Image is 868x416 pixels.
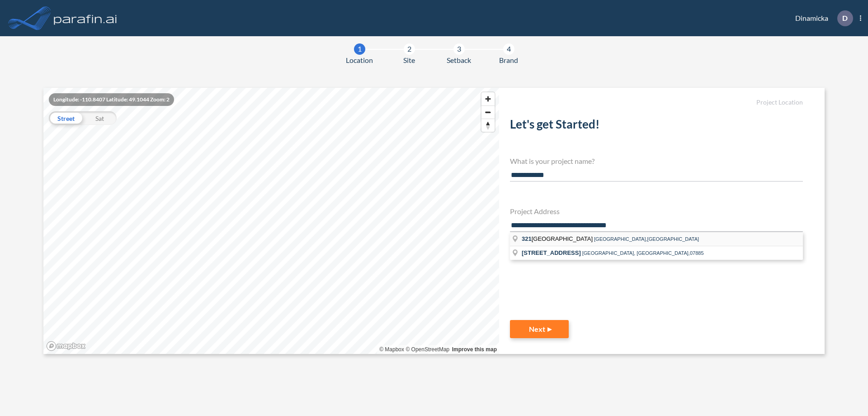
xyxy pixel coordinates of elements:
span: [GEOGRAPHIC_DATA],[GEOGRAPHIC_DATA] [594,236,699,242]
a: Mapbox [379,346,404,353]
div: Sat [83,111,117,125]
button: Zoom out [481,105,495,119]
img: logo [52,9,119,27]
span: Setback [447,55,471,66]
div: 2 [404,43,415,55]
span: [GEOGRAPHIC_DATA], [GEOGRAPHIC_DATA],07885 [582,250,704,256]
p: D [842,14,848,22]
div: Longitude: -110.8407 Latitude: 49.1044 Zoom: 2 [49,93,174,106]
h5: Project Location [510,99,803,106]
span: [GEOGRAPHIC_DATA] [522,235,594,242]
h4: What is your project name? [510,157,803,165]
span: Zoom out [481,106,495,119]
span: Site [403,55,415,66]
div: Street [49,111,83,125]
span: Location [346,55,373,66]
div: 1 [354,43,365,55]
span: Brand [499,55,518,66]
button: Reset bearing to north [481,119,495,132]
a: OpenStreetMap [406,346,449,353]
div: Dinamicka [782,10,861,26]
span: [STREET_ADDRESS] [522,249,581,256]
a: Improve this map [452,346,497,353]
h4: Project Address [510,207,803,215]
button: Zoom in [481,92,495,105]
h2: Let's get Started! [510,117,803,135]
div: 3 [453,43,465,55]
a: Mapbox homepage [46,341,86,351]
span: 321 [522,235,532,242]
canvas: Map [43,88,499,354]
div: 4 [503,43,514,55]
button: Next [510,320,569,338]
